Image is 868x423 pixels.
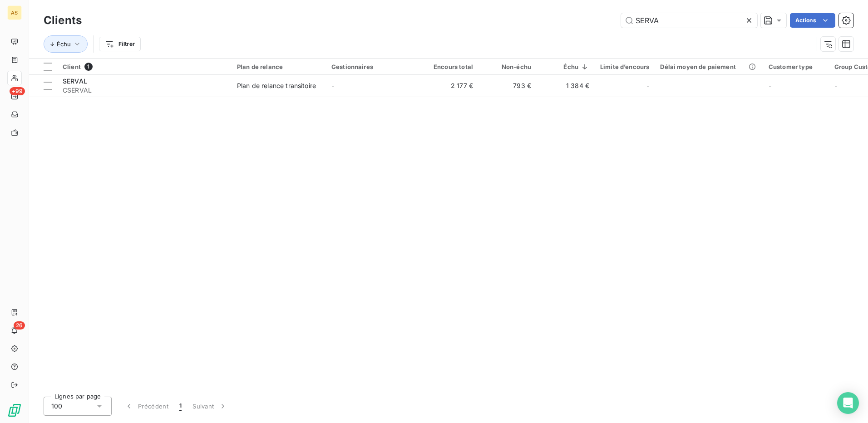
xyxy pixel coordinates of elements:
[769,82,771,89] span: -
[600,63,649,70] div: Limite d’encours
[10,87,25,95] span: +99
[331,82,334,89] span: -
[537,75,595,97] td: 1 384 €
[63,77,87,85] span: SERVAL
[790,13,835,28] button: Actions
[237,81,316,90] div: Plan de relance transitoire
[63,63,81,70] span: Client
[44,12,82,29] h3: Clients
[7,89,21,103] a: +99
[51,402,62,411] span: 100
[621,13,757,28] input: Rechercher
[63,86,226,95] span: CSERVAL
[237,63,321,70] div: Plan de relance
[7,403,22,418] img: Logo LeanPay
[84,63,93,71] span: 1
[837,392,859,414] div: Open Intercom Messenger
[834,82,837,89] span: -
[57,40,71,48] span: Échu
[179,402,182,411] span: 1
[7,5,22,20] div: AS
[478,75,537,97] td: 793 €
[99,37,141,51] button: Filtrer
[646,81,649,90] span: -
[769,63,824,70] div: Customer type
[331,63,415,70] div: Gestionnaires
[44,35,88,53] button: Échu
[420,75,478,97] td: 2 177 €
[660,63,757,70] div: Délai moyen de paiement
[542,63,589,70] div: Échu
[14,321,25,330] span: 26
[187,397,233,416] button: Suivant
[426,63,473,70] div: Encours total
[119,397,174,416] button: Précédent
[174,397,187,416] button: 1
[484,63,531,70] div: Non-échu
